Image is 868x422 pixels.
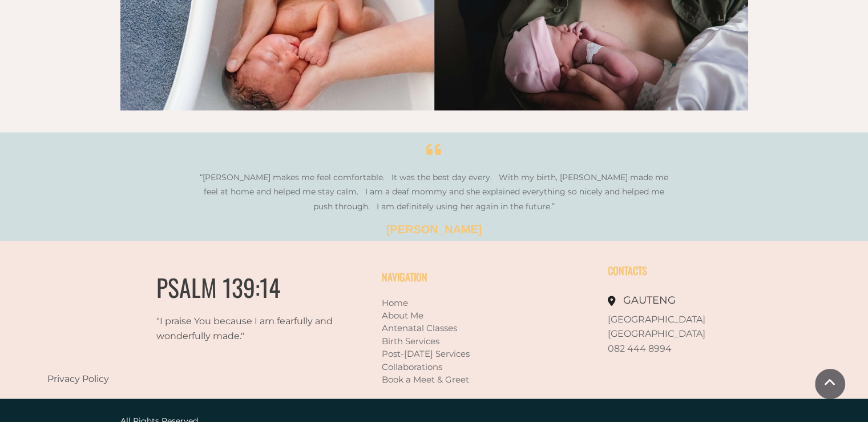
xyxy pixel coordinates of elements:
span: GAUTENG [623,293,676,306]
span: ." [240,330,244,341]
span: “[PERSON_NAME] makes me feel comfortable. It was the best day every. With my birth, [PERSON_NAME]... [200,172,668,211]
span: [GEOGRAPHIC_DATA] [608,328,705,339]
a: Birth Services [382,335,439,346]
a: Privacy Policy [47,373,109,384]
span: PSALM 139:14 [156,269,280,304]
span: CONTACTS [608,262,647,277]
a: Book a Meet & Greet [382,373,469,384]
a: Scroll To Top [815,369,845,399]
a: Antenatal Classes [382,322,457,333]
span: "I praise You because I am fearfully and wonderfully made [156,315,333,341]
span: [PERSON_NAME] [386,222,482,235]
a: About Me [382,309,423,320]
span: NAVIGATION [382,269,427,284]
span: 082 444 8994 [608,343,672,353]
a: Home [382,297,408,308]
a: Post-[DATE] Services [382,348,470,359]
span: [GEOGRAPHIC_DATA] [608,313,705,324]
a: Collaborations [382,361,442,372]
